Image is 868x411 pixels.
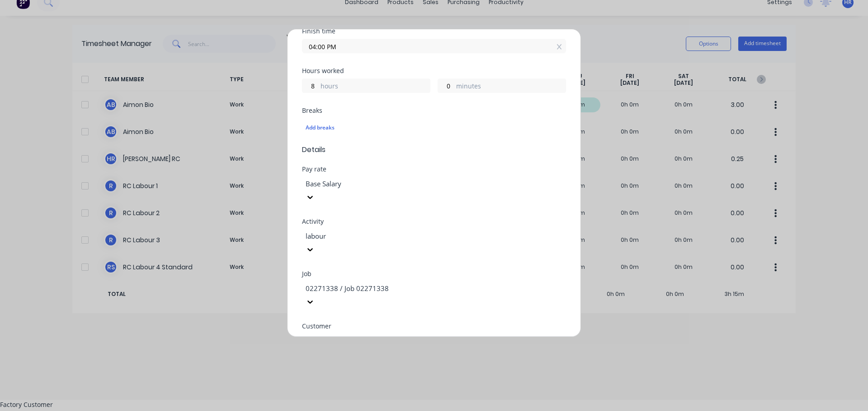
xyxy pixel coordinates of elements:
div: Activity [302,218,566,225]
div: Add breaks [306,122,562,134]
span: Details [302,144,566,155]
label: hours [321,81,430,92]
input: 0 [302,79,318,92]
label: minutes [456,81,566,92]
input: 0 [438,79,454,92]
div: Job [302,271,566,277]
div: Customer [302,323,566,329]
div: Hours worked [302,68,566,74]
div: Breaks [302,107,566,114]
div: Pay rate [302,166,566,172]
div: Finish time [302,28,566,34]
